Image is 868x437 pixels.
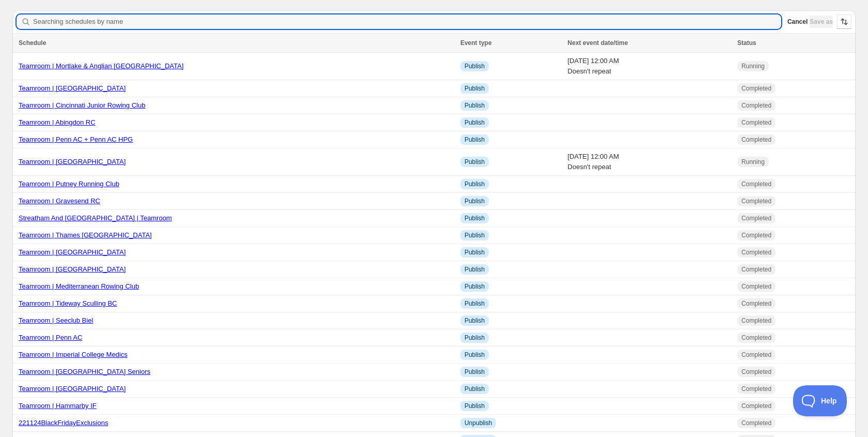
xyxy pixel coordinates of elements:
[464,265,485,274] span: Publish
[741,402,771,410] span: Completed
[19,282,139,290] a: Teamroom | Mediterranean Rowing Club
[787,16,808,28] button: Cancel
[19,231,152,239] a: Teamroom | Thames [GEOGRAPHIC_DATA]
[741,351,771,359] span: Completed
[19,351,128,358] a: Teamroom | Imperial College Medics
[464,180,485,188] span: Publish
[741,158,765,166] span: Running
[741,197,771,205] span: Completed
[464,299,485,308] span: Publish
[464,282,485,291] span: Publish
[741,299,771,308] span: Completed
[460,39,492,47] span: Event type
[464,402,485,410] span: Publish
[741,317,771,325] span: Completed
[19,214,172,222] a: Streatham And [GEOGRAPHIC_DATA] | Teamroom
[741,118,771,127] span: Completed
[19,368,150,375] a: Teamroom | [GEOGRAPHIC_DATA] Seniors
[19,385,126,393] a: Teamroom | [GEOGRAPHIC_DATA]
[19,248,126,256] a: Teamroom | [GEOGRAPHIC_DATA]
[19,62,183,70] a: Teamroom | Mortlake & Anglian [GEOGRAPHIC_DATA]
[741,248,771,257] span: Completed
[568,39,628,47] span: Next event date/time
[741,282,771,291] span: Completed
[19,158,126,165] a: Teamroom | [GEOGRAPHIC_DATA]
[787,18,808,26] span: Cancel
[19,317,93,324] a: Teamroom | Seeclub Biel
[19,180,119,188] a: Teamroom | Putney Running Club
[464,62,485,70] span: Publish
[464,385,485,393] span: Publish
[741,368,771,376] span: Completed
[741,334,771,342] span: Completed
[464,231,485,239] span: Publish
[741,84,771,93] span: Completed
[741,265,771,274] span: Completed
[793,385,847,416] iframe: Toggle Customer Support
[464,118,485,127] span: Publish
[837,14,851,29] button: Sort the results
[464,214,485,222] span: Publish
[741,419,771,427] span: Completed
[464,158,485,166] span: Publish
[565,148,735,176] td: [DATE] 12:00 AM Doesn't repeat
[464,351,485,359] span: Publish
[19,39,46,47] span: Schedule
[737,39,756,47] span: Status
[464,84,485,93] span: Publish
[741,101,771,110] span: Completed
[19,101,145,109] a: Teamroom | Cincinnati Junior Rowing Club
[19,299,117,307] a: Teamroom | Tideway Sculling BC
[464,197,485,205] span: Publish
[464,248,485,257] span: Publish
[464,334,485,342] span: Publish
[19,265,126,273] a: Teamroom | [GEOGRAPHIC_DATA]
[464,135,485,144] span: Publish
[464,101,485,110] span: Publish
[741,231,771,239] span: Completed
[565,53,735,80] td: [DATE] 12:00 AM Doesn't repeat
[741,62,765,70] span: Running
[19,419,108,427] a: 221124BlackFridayExclusions
[464,419,492,427] span: Unpublish
[19,197,100,205] a: Teamroom | Gravesend RC
[464,368,485,376] span: Publish
[19,118,96,126] a: Teamroom | Abingdon RC
[464,317,485,325] span: Publish
[19,84,126,92] a: Teamroom | [GEOGRAPHIC_DATA]
[741,180,771,188] span: Completed
[741,135,771,144] span: Completed
[741,385,771,393] span: Completed
[19,135,133,143] a: Teamroom | Penn AC + Penn AC HPG
[19,334,82,341] a: Teamroom | Penn AC
[741,214,771,222] span: Completed
[33,14,781,29] input: Searching schedules by name
[19,402,97,410] a: Teamroom | Hammarby IF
